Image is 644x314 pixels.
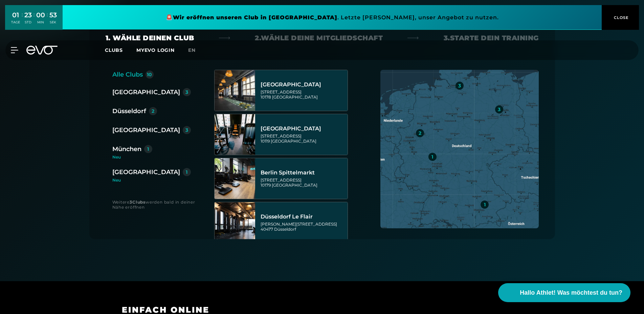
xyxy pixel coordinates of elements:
[24,10,32,20] div: 23
[186,170,187,174] div: 1
[112,87,180,97] div: [GEOGRAPHIC_DATA]
[498,107,501,112] div: 3
[147,72,152,77] div: 10
[188,46,204,54] a: en
[105,47,136,53] a: Clubs
[112,200,201,210] div: Weitere werden bald in deiner Nähe eröffnen
[431,154,433,159] div: 1
[261,89,346,100] div: [STREET_ADDRESS] 10178 [GEOGRAPHIC_DATA]
[261,222,346,232] div: [PERSON_NAME][STREET_ADDRESS] 40477 Düsseldorf
[112,70,143,79] div: Alle Clubs
[24,20,32,25] div: STD
[458,83,461,88] div: 3
[36,20,45,25] div: MIN
[484,202,486,207] div: 1
[520,288,622,297] span: Hallo Athlet! Was möchtest du tun?
[11,10,20,20] div: 01
[261,213,346,220] div: Düsseldorf Le Flair
[112,178,191,182] div: Neu
[147,147,149,151] div: 1
[105,47,123,53] span: Clubs
[152,109,154,113] div: 2
[11,20,20,25] div: TAGE
[380,70,539,228] img: map
[215,114,255,155] img: Berlin Rosenthaler Platz
[112,106,146,116] div: Düsseldorf
[215,70,255,111] img: Berlin Alexanderplatz
[130,200,132,205] strong: 3
[261,169,346,176] div: Berlin Spittelmarkt
[112,167,180,177] div: [GEOGRAPHIC_DATA]
[602,5,639,30] button: CLOSE
[215,202,255,243] img: Düsseldorf Le Flair
[215,158,255,199] img: Berlin Spittelmarkt
[112,144,141,154] div: München
[112,155,196,159] div: Neu
[261,81,346,88] div: [GEOGRAPHIC_DATA]
[136,47,175,53] a: MYEVO LOGIN
[498,283,630,302] button: Hallo Athlet! Was möchtest du tun?
[419,131,421,135] div: 2
[36,10,45,20] div: 00
[47,11,48,29] div: :
[22,11,23,29] div: :
[34,11,35,29] div: :
[185,128,188,132] div: 3
[132,200,146,205] strong: Clubs
[185,90,188,95] div: 3
[261,177,346,188] div: [STREET_ADDRESS] 10179 [GEOGRAPHIC_DATA]
[261,133,346,144] div: [STREET_ADDRESS] 10119 [GEOGRAPHIC_DATA]
[49,10,57,20] div: 53
[112,125,180,135] div: [GEOGRAPHIC_DATA]
[188,47,196,53] span: en
[49,20,57,25] div: SEK
[261,125,346,132] div: [GEOGRAPHIC_DATA]
[612,15,629,21] span: CLOSE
